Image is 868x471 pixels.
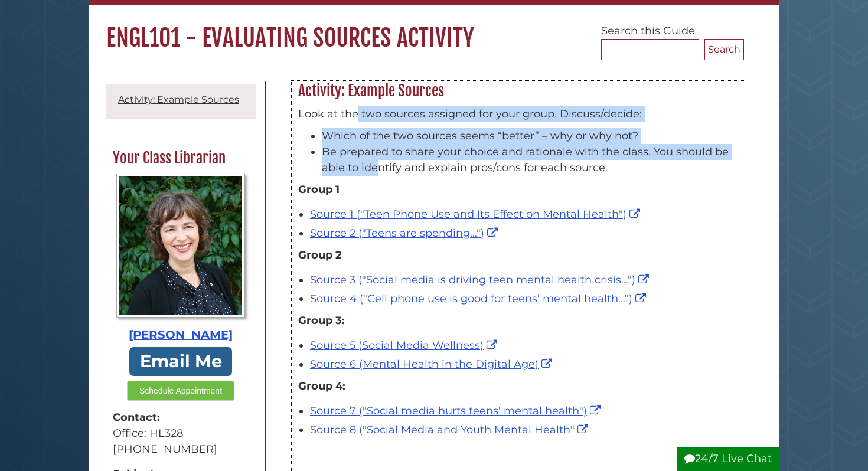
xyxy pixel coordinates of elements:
a: Source 5 (Social Media Wellness) [310,339,500,352]
a: Activity: Example Sources [118,94,239,105]
div: [PHONE_NUMBER] [113,441,249,457]
a: Source 1 ("Teen Phone Use and Its Effect on Mental Health") [310,208,643,221]
strong: Group 3: [298,314,345,327]
h1: ENGL101 - Evaluating Sources Activity [89,5,779,53]
img: Profile Photo [116,174,246,318]
a: Source 7 ("Social media hurts teens' mental health") [310,404,603,417]
a: Email Me [129,347,232,376]
button: Schedule Appointment [127,381,234,401]
h2: Your Class Librarian [107,149,254,168]
div: [PERSON_NAME] [113,326,249,344]
li: Which of the two sources seems “better” – why or why not? [322,128,738,144]
strong: Group 2 [298,248,342,261]
div: Office: HL328 [113,426,249,441]
h2: Activity: Example Sources [292,81,744,100]
a: Source 3 ("Social media is driving teen mental health crisis...") [310,273,652,286]
a: Profile Photo [PERSON_NAME] [113,174,249,344]
li: Be prepared to share your choice and rationale with the class. You should be able to identify and... [322,144,738,176]
button: 24/7 Live Chat [677,447,779,471]
a: Source 2 ("Teens are spending...") [310,227,501,240]
strong: Group 4: [298,380,345,392]
a: Source 6 (Mental Health in the Digital Age) [310,358,555,371]
p: Look at the two sources assigned for your group. Discuss/decide: [298,106,738,122]
a: Source 4 ("Cell phone use is good for teens’ mental health...") [310,292,649,305]
button: Search [704,39,744,60]
strong: Group 1 [298,183,340,196]
a: Source 8 ("Social Media and Youth Mental Health" [310,423,591,436]
strong: Contact: [113,410,249,426]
